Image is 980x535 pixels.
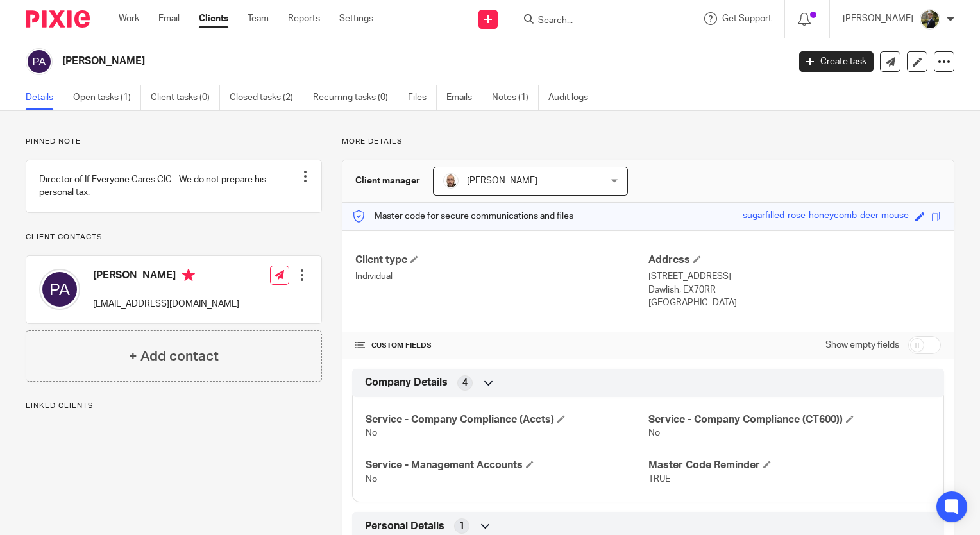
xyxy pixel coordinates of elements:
a: Recurring tasks (0) [313,85,398,110]
a: Emails [446,85,482,110]
p: Master code for secure communications and files [352,210,573,223]
h4: Address [648,253,941,267]
h4: Service - Company Compliance (CT600)) [648,413,931,427]
img: svg%3E [39,269,80,310]
a: Reports [288,12,320,25]
span: TRUE [648,475,670,484]
h2: [PERSON_NAME] [62,55,636,68]
p: [GEOGRAPHIC_DATA] [648,296,941,309]
p: [STREET_ADDRESS] [648,270,941,283]
h4: CUSTOM FIELDS [355,341,648,351]
p: Pinned note [26,137,322,147]
a: Details [26,85,63,110]
p: Linked clients [26,401,322,411]
h4: Master Code Reminder [648,459,931,472]
a: Clients [199,12,228,25]
a: Audit logs [548,85,598,110]
span: Company Details [365,376,448,389]
p: More details [342,137,954,147]
h4: [PERSON_NAME] [93,269,239,285]
span: Get Support [722,14,772,23]
p: [PERSON_NAME] [843,12,913,25]
span: Personal Details [365,520,444,533]
h4: Service - Management Accounts [366,459,648,472]
i: Primary [182,269,195,282]
a: Open tasks (1) [73,85,141,110]
span: 4 [462,377,468,389]
img: Pixie [26,10,90,28]
h3: Client manager [355,174,420,187]
p: Individual [355,270,648,283]
a: Settings [339,12,373,25]
span: [PERSON_NAME] [467,176,537,185]
a: Notes (1) [492,85,539,110]
a: Create task [799,51,874,72]
a: Files [408,85,437,110]
p: Client contacts [26,232,322,242]
h4: + Add contact [129,346,219,366]
a: Client tasks (0) [151,85,220,110]
p: Dawlish, EX70RR [648,284,941,296]
h4: Client type [355,253,648,267]
img: ACCOUNTING4EVERYTHING-9.jpg [920,9,940,30]
span: No [648,429,660,437]
span: 1 [459,520,464,532]
div: sugarfilled-rose-honeycomb-deer-mouse [743,209,909,224]
span: No [366,475,377,484]
span: No [366,429,377,437]
img: Daryl.jpg [443,173,459,189]
a: Work [119,12,139,25]
img: svg%3E [26,48,53,75]
a: Closed tasks (2) [230,85,303,110]
p: [EMAIL_ADDRESS][DOMAIN_NAME] [93,298,239,310]
h4: Service - Company Compliance (Accts) [366,413,648,427]
a: Email [158,12,180,25]
a: Team [248,12,269,25]
input: Search [537,15,652,27]
label: Show empty fields [825,339,899,352]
